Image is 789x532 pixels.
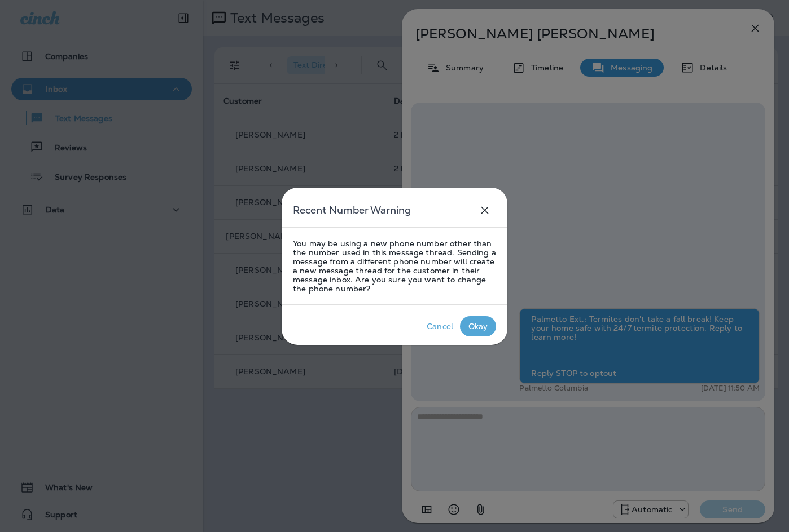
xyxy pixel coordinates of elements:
[420,316,460,336] button: Cancel
[468,322,488,331] div: Okay
[474,199,496,221] button: close
[427,322,453,331] div: Cancel
[460,316,496,336] button: Okay
[293,201,411,219] h5: Recent Number Warning
[293,239,496,293] p: You may be using a new phone number other than the number used in this message thread. Sending a ...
